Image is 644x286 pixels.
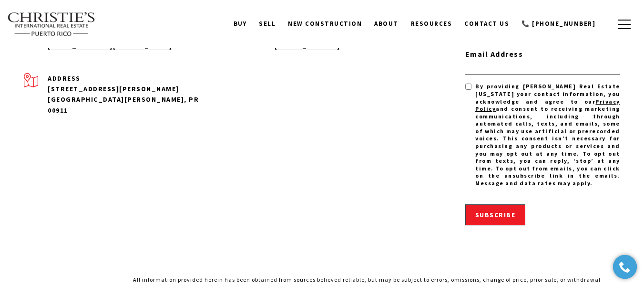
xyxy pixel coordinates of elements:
[253,15,282,33] a: SELL
[521,20,595,28] span: 📞 [PHONE_NUMBER]
[464,20,509,28] span: Contact Us
[405,15,459,33] a: Resources
[288,20,362,28] span: New Construction
[475,83,620,187] span: By providing [PERSON_NAME] Real Estate [US_STATE] your contact information, you acknowledge and a...
[475,98,620,113] a: Privacy Policy - open in a new tab
[602,19,612,30] a: search
[475,211,516,219] span: Subscribe
[282,15,368,33] a: New Construction
[227,15,253,33] a: BUY
[458,15,515,33] a: Contact Us
[515,15,602,33] a: call 9393373000
[465,84,471,90] input: By providing Christie's Real Estate Puerto Rico your contact information, you acknowledge and agr...
[7,12,96,37] img: Christie's International Real Estate text transparent background
[48,84,215,94] div: [STREET_ADDRESS][PERSON_NAME]
[48,73,215,84] p: Address
[48,95,199,114] span: [GEOGRAPHIC_DATA][PERSON_NAME], PR 00911
[465,48,620,61] label: Email Address
[612,11,637,38] button: button
[465,204,526,225] button: Subscribe
[368,15,405,33] a: About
